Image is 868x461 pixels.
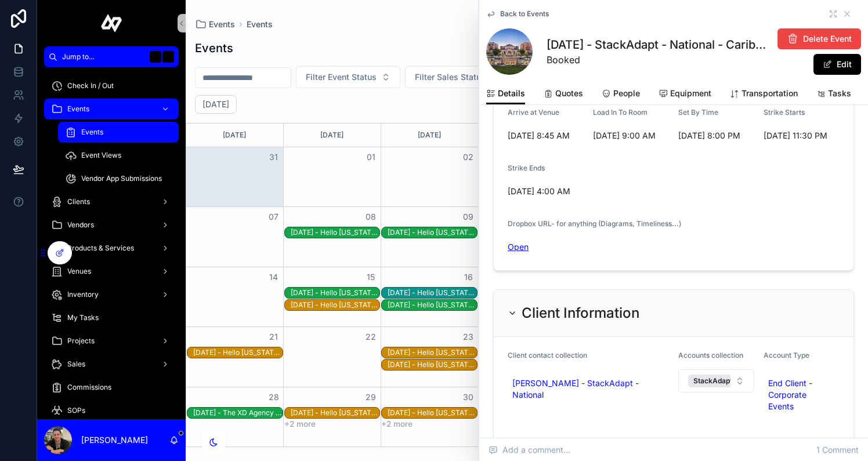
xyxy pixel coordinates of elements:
[678,130,754,141] span: [DATE] 8:00 PM
[58,145,179,166] a: Event Views
[67,104,89,114] span: Events
[67,197,90,206] span: Clients
[816,83,851,106] a: Tasks
[267,150,281,164] button: 31
[67,244,134,253] span: Products & Services
[593,108,648,117] span: Load In To Room
[670,88,711,99] span: Equipment
[828,88,851,99] span: Tasks
[364,330,378,344] button: 22
[508,242,529,252] a: Open
[678,108,718,117] span: Set By Time
[247,19,273,30] span: Events
[388,360,477,370] div: 9/23/2025 - Hello Florida - Orlando - Rosen Shingle Creek - rec2sT2PfSu1tbFuT
[381,419,413,429] button: +2 more
[547,53,771,67] span: Booked
[44,99,179,119] a: Events
[593,130,669,141] span: [DATE] 9:00 AM
[44,400,179,421] a: SOPs
[44,191,179,212] a: Clients
[364,150,378,164] button: 01
[508,219,681,228] span: Dropbox URL- for anything (Diagrams, Timeliness...)
[291,408,380,418] div: 9/29/2025 - Hello Florida - Orlando - Gaylord Palms Resort and Convention Center - recBvCGdxBoRxWqqf
[164,52,173,61] span: K
[764,351,809,360] span: Account Type
[405,66,509,88] button: Select Button
[44,46,179,67] button: Jump to...K
[803,33,852,45] span: Delete Event
[415,71,486,83] span: Filter Sales Status
[364,270,378,284] button: 15
[602,83,640,106] a: People
[688,375,783,387] button: Unselect 53506
[202,99,229,110] h2: [DATE]
[44,215,179,235] a: Vendors
[508,375,664,403] a: [PERSON_NAME] - StackAdapt - National
[486,9,549,19] a: Back to Events
[67,383,111,392] span: Commissions
[388,228,477,237] div: [DATE] - Hello [US_STATE] - [GEOGRAPHIC_DATA] - [GEOGRAPHIC_DATA] - recg29L25X0FqklfR
[383,124,476,147] div: [DATE]
[284,419,316,429] button: +2 more
[388,348,477,357] div: [DATE] - Hello [US_STATE] - [GEOGRAPHIC_DATA][PERSON_NAME] [GEOGRAPHIC_DATA] - [GEOGRAPHIC_DATA]
[306,71,377,83] span: Filter Event Status
[461,330,475,344] button: 23
[193,408,283,418] div: 9/28/2025 - The XD Agency - National - The Venetian Expo Hall - rechjpYA7yNGMAKTg
[388,227,477,238] div: 9/9/2025 - Hello Florida - Orlando - Sapphire Falls Resort - recg29L25X0FqklfR
[67,81,114,90] span: Check In / Out
[195,40,233,56] h1: Events
[659,83,711,106] a: Equipment
[209,19,235,30] span: Events
[285,124,379,147] div: [DATE]
[486,83,525,105] a: Details
[813,54,861,75] button: Edit
[44,307,179,328] a: My Tasks
[678,369,754,393] button: Select Button
[44,331,179,351] a: Projects
[547,37,771,53] h1: [DATE] - StackAdapt - National - Caribe Royale - rec2wpbq8lC1Cci4I
[267,270,281,284] button: 14
[522,304,639,322] h2: Client Information
[267,330,281,344] button: 21
[291,228,380,237] div: [DATE] - Hello [US_STATE] - [GEOGRAPHIC_DATA] - Hyatt Regency - [GEOGRAPHIC_DATA] - recD7AzidpB8Q...
[764,130,840,141] span: [DATE] 11:30 PM
[512,377,660,401] span: [PERSON_NAME] - StackAdapt - National
[508,164,545,172] span: Strike Ends
[58,122,179,143] a: Events
[764,108,805,117] span: Strike Starts
[388,288,477,297] div: [DATE] - Hello [US_STATE] - [GEOGRAPHIC_DATA][PERSON_NAME][GEOGRAPHIC_DATA] [GEOGRAPHIC_DATA] - [...
[768,377,830,412] span: End Client - Corporate Events
[44,238,179,259] a: Products & Services
[613,88,640,99] span: People
[364,390,378,404] button: 29
[291,288,380,298] div: 9/15/2025 - Hello Florida - Orlando - JW Marriott Orlando Grande Lakes - recSXh2RQzUXHxnAr
[364,210,378,224] button: 08
[193,348,283,357] div: [DATE] - Hello [US_STATE] - [GEOGRAPHIC_DATA] - [GEOGRAPHIC_DATA] Champions Gate - rec0wylZuSVG3qn3K
[44,377,179,398] a: Commissions
[678,351,743,360] span: Accounts collection
[291,288,380,297] div: [DATE] - Hello [US_STATE] - [GEOGRAPHIC_DATA][PERSON_NAME][GEOGRAPHIC_DATA] - recSXh2RQzUXHxnAr
[67,336,95,346] span: Projects
[291,408,380,418] div: [DATE] - Hello [US_STATE] - [GEOGRAPHIC_DATA][PERSON_NAME][GEOGRAPHIC_DATA] - recBvCGdxBoRxWqqf
[67,313,99,322] span: My Tasks
[816,444,859,456] span: 1 Comment
[742,88,798,99] span: Transportation
[62,52,145,61] span: Jump to...
[101,14,122,32] img: App logo
[193,347,283,358] div: 9/21/2025 - Hello Florida - Orlando - Omni Orlando Resort Champions Gate - rec0wylZuSVG3qn3K
[44,284,179,305] a: Inventory
[461,210,475,224] button: 09
[296,66,400,88] button: Select Button
[81,174,162,183] span: Vendor App Submissions
[388,347,477,358] div: 9/23/2025 - Hello Florida - Orlando - Rosen Shingle Creek - receBBrZRgN5aX6YR
[508,108,559,117] span: Arrive at Venue
[81,128,103,137] span: Events
[267,210,281,224] button: 07
[267,390,281,404] button: 28
[489,444,570,456] span: Add a comment...
[188,124,281,147] div: [DATE]
[67,406,85,415] span: SOPs
[67,220,94,230] span: Vendors
[67,290,99,299] span: Inventory
[777,28,861,49] button: Delete Event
